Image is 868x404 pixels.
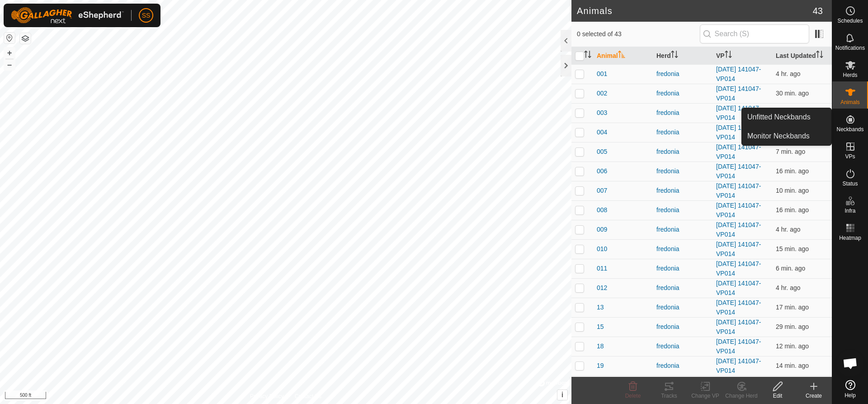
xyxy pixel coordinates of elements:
div: fredonia [656,244,709,254]
th: VP [712,47,772,65]
input: Search (S) [700,24,809,43]
div: fredonia [656,322,709,332]
div: fredonia [656,205,709,215]
span: 0 selected of 43 [577,29,700,39]
span: Oct 10, 2025, 12:38 PM [776,362,809,369]
span: 007 [597,186,607,195]
div: Change Herd [723,392,759,400]
span: Notifications [835,45,865,51]
span: i [561,391,563,399]
span: Animals [840,100,860,105]
span: Herds [843,72,857,78]
span: Help [844,393,856,398]
div: Create [796,392,832,400]
span: 001 [597,69,607,79]
div: fredonia [656,283,709,293]
th: Herd [653,47,712,65]
span: 005 [597,147,607,157]
th: Last Updated [772,47,832,65]
a: [DATE] 141047-VP014 [716,202,761,219]
div: fredonia [656,147,709,157]
span: 009 [597,225,607,234]
button: Reset Map [4,33,15,43]
div: fredonia [656,128,709,137]
button: + [4,48,15,58]
div: fredonia [656,166,709,176]
span: 002 [597,89,607,98]
span: SS [142,11,151,20]
span: Oct 10, 2025, 12:36 PM [776,167,809,175]
a: [DATE] 141047-VP014 [716,143,761,160]
a: [DATE] 141047-VP014 [716,221,761,238]
span: Oct 10, 2025, 12:35 PM [776,206,809,214]
div: Open chat [837,350,864,377]
span: Oct 10, 2025, 12:46 PM [776,265,805,272]
p-sorticon: Activate to sort [618,52,625,59]
a: [DATE] 141047-VP014 [716,318,761,335]
span: Heatmap [839,235,861,241]
span: 010 [597,244,607,254]
a: [DATE] 141047-VP014 [716,105,761,121]
span: 13 [597,303,604,312]
a: [DATE] 141047-VP014 [716,182,761,199]
p-sorticon: Activate to sort [671,52,678,59]
span: Unfitted Neckbands [747,112,811,123]
span: 003 [597,108,607,118]
span: 011 [597,264,607,273]
div: fredonia [656,361,709,371]
span: Oct 10, 2025, 8:49 AM [776,284,801,291]
p-sorticon: Activate to sort [725,52,732,59]
a: Contact Us [295,392,321,400]
span: Oct 10, 2025, 12:40 PM [776,342,809,350]
span: Oct 10, 2025, 8:41 AM [776,70,801,77]
span: Delete [625,393,641,399]
a: [DATE] 141047-VP014 [716,260,761,277]
div: fredonia [656,303,709,312]
h2: Animals [577,5,813,16]
div: fredonia [656,186,709,195]
a: [DATE] 141047-VP014 [716,85,761,102]
button: Map Layers [20,33,31,44]
a: [DATE] 141047-VP014 [716,241,761,257]
span: Infra [844,208,855,214]
span: 006 [597,166,607,176]
a: [DATE] 141047-VP014 [716,66,761,82]
span: 15 [597,322,604,332]
span: Oct 10, 2025, 12:42 PM [776,187,809,194]
span: 19 [597,361,604,371]
th: Animal [593,47,653,65]
a: [DATE] 141047-VP014 [716,357,761,374]
div: Tracks [651,392,687,400]
div: fredonia [656,108,709,118]
p-sorticon: Activate to sort [816,52,823,59]
a: [DATE] 141047-VP014 [716,124,761,141]
a: [DATE] 141047-VP014 [716,338,761,355]
img: Gallagher Logo [11,7,124,24]
span: Schedules [837,18,863,24]
span: VPs [845,154,855,159]
span: Oct 10, 2025, 12:44 PM [776,148,805,155]
div: Edit [759,392,796,400]
span: Oct 10, 2025, 12:37 PM [776,245,809,252]
div: fredonia [656,89,709,98]
span: Oct 10, 2025, 8:40 AM [776,226,801,233]
span: Monitor Neckbands [747,131,810,142]
button: i [557,390,567,400]
span: Oct 10, 2025, 12:23 PM [776,323,809,330]
a: Help [832,376,868,402]
button: – [4,59,15,70]
p-sorticon: Activate to sort [584,52,591,59]
div: fredonia [656,264,709,273]
a: [DATE] 141047-VP014 [716,299,761,316]
a: [DATE] 141047-VP014 [716,163,761,180]
div: fredonia [656,225,709,234]
span: 004 [597,128,607,137]
span: 18 [597,342,604,351]
a: [DATE] 141047-VP014 [716,280,761,296]
span: Status [842,181,858,186]
a: Unfitted Neckbands [742,108,831,126]
a: Privacy Policy [250,392,284,400]
span: 008 [597,205,607,215]
span: Oct 10, 2025, 12:34 PM [776,304,809,311]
